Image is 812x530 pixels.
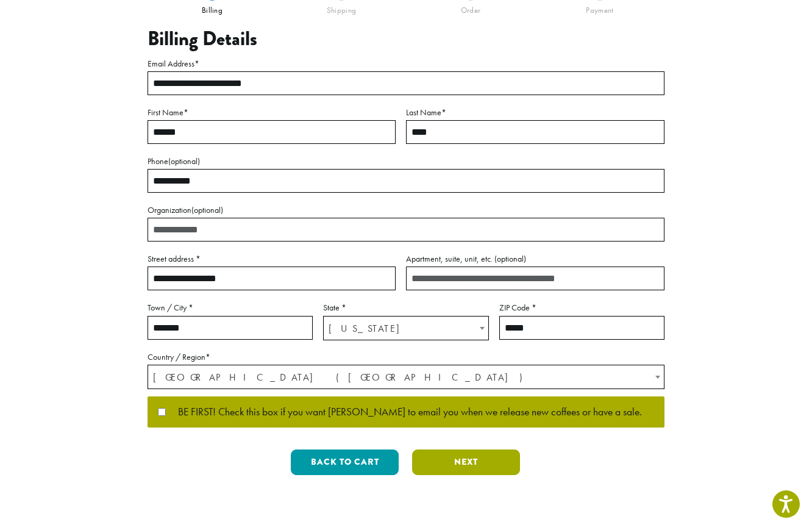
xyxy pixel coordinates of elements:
label: Last Name [406,105,664,120]
label: Email Address [148,56,664,71]
div: Payment [535,1,664,15]
label: Town / City [148,300,313,315]
label: First Name [148,105,396,120]
div: Shipping [277,1,406,15]
span: Country / Region [148,365,664,389]
span: (optional) [191,204,223,215]
span: United States (US) [148,365,664,389]
span: BE FIRST! Check this box if you want [PERSON_NAME] to email you when we release new coffees or ha... [166,407,642,418]
span: State [323,316,488,340]
button: Next [412,449,520,475]
label: Apartment, suite, unit, etc. [406,251,664,267]
h3: Billing Details [148,27,664,51]
div: Order [406,1,535,15]
span: (optional) [168,156,200,167]
label: Street address [148,251,396,267]
label: ZIP Code [499,300,664,315]
span: Washington [324,317,488,340]
input: BE FIRST! Check this box if you want [PERSON_NAME] to email you when we release new coffees or ha... [158,408,166,416]
div: Billing [148,1,277,15]
label: State [323,300,488,315]
button: Back to cart [291,449,399,475]
label: Organization [148,202,664,218]
span: (optional) [494,253,526,264]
